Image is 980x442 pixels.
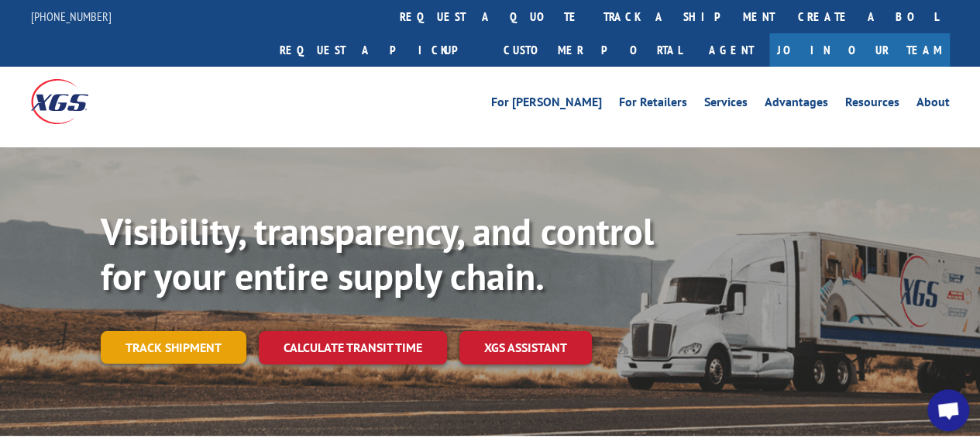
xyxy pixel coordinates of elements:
[765,96,828,113] a: Advantages
[101,331,246,364] a: Track shipment
[31,9,112,24] a: [PHONE_NUMBER]
[268,33,492,67] a: Request a pickup
[704,96,748,113] a: Services
[927,389,969,431] div: Open chat
[101,207,654,300] b: Visibility, transparency, and control for your entire supply chain.
[619,96,687,113] a: For Retailers
[492,33,693,67] a: Customer Portal
[491,96,602,113] a: For [PERSON_NAME]
[459,331,592,364] a: XGS ASSISTANT
[769,33,950,67] a: Join Our Team
[259,331,447,364] a: Calculate transit time
[916,96,950,113] a: About
[693,33,769,67] a: Agent
[845,96,899,113] a: Resources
